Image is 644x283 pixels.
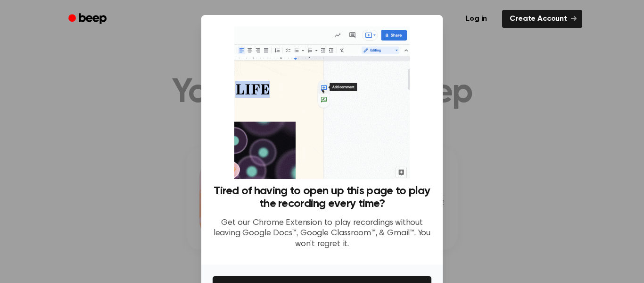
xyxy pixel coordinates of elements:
p: Get our Chrome Extension to play recordings without leaving Google Docs™, Google Classroom™, & Gm... [213,218,431,250]
a: Log in [456,8,496,30]
img: Beep extension in action [234,26,409,179]
a: Create Account [502,10,582,28]
h3: Tired of having to open up this page to play the recording every time? [213,185,431,210]
a: Beep [62,10,115,28]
